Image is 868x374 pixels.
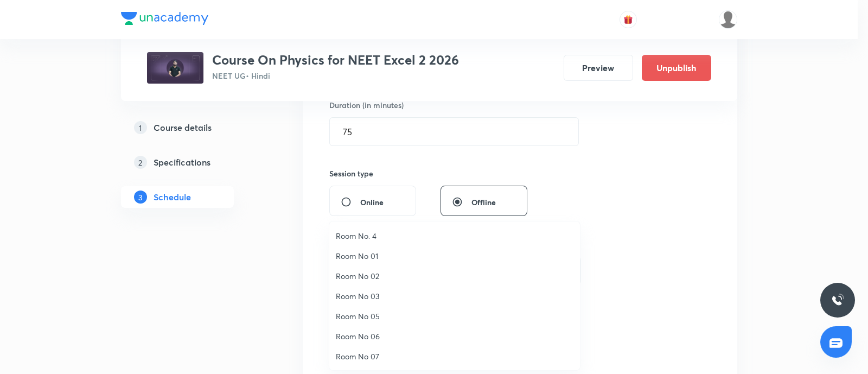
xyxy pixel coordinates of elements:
span: Room No. 4 [336,230,573,242]
span: Room No 07 [336,351,573,362]
span: Room No 06 [336,331,573,342]
span: Room No 05 [336,310,573,322]
span: Room No 02 [336,270,573,282]
span: Room No 01 [336,250,573,262]
span: Room No 03 [336,290,573,302]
